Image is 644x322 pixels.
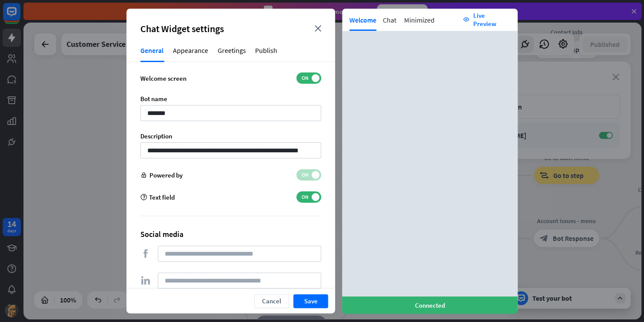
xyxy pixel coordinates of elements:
[298,171,312,178] span: ON
[218,46,246,62] div: Greetings
[140,229,321,239] div: Social media
[149,193,175,201] div: Text field
[140,194,147,200] i: help
[149,171,183,179] div: Powered by
[315,25,321,32] i: close
[383,10,396,31] div: Chat
[298,194,312,200] span: ON
[342,301,518,309] div: Connected
[140,23,224,35] div: Chat Widget settings
[173,46,209,62] div: Appearance
[140,46,164,62] div: General
[140,74,186,82] div: Welcome screen
[473,11,509,28] div: Live Preview
[463,16,470,23] i: eye
[293,294,328,308] button: Save
[404,10,435,31] div: Minimized
[349,10,376,31] div: Welcome
[298,75,312,82] span: ON
[140,95,321,103] div: Bot name
[254,294,289,308] button: Cancel
[7,3,33,30] button: Open LiveChat chat widget
[140,132,321,140] div: Description
[255,46,278,62] div: Publish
